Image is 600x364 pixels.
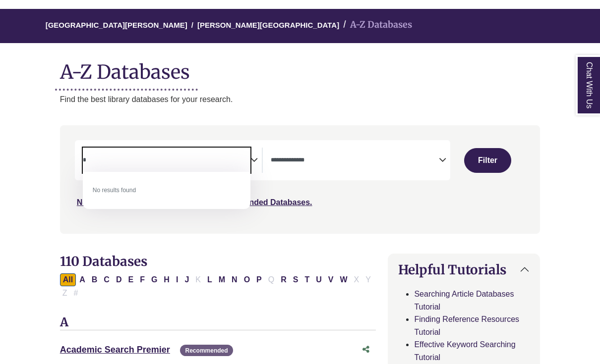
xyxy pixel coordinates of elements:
a: Effective Keyword Searching Tutorial [414,340,515,362]
div: Alpha-list to filter by first letter of database name [60,275,375,297]
button: Filter Results M [216,273,228,286]
button: Filter Results B [89,273,101,286]
span: Recommended [180,345,233,356]
textarea: Search [271,157,439,165]
button: Filter Results O [241,273,253,286]
a: [GEOGRAPHIC_DATA][PERSON_NAME] [46,19,187,29]
button: Filter Results P [253,273,265,286]
span: 110 Databases [60,253,147,269]
button: Filter Results C [101,273,113,286]
a: Finding Reference Resources Tutorial [414,315,519,336]
button: Filter Results S [290,273,301,286]
a: [PERSON_NAME][GEOGRAPHIC_DATA] [197,19,339,29]
button: Filter Results U [313,273,325,286]
button: Filter Results G [148,273,160,286]
button: Filter Results E [125,273,136,286]
button: Filter Results D [113,273,125,286]
button: Share this database [356,340,376,359]
button: Filter Results N [229,273,240,286]
textarea: Search [83,157,251,165]
li: No results found [83,180,250,201]
button: Filter Results L [204,273,215,286]
button: Filter Results V [325,273,337,286]
button: All [60,273,76,286]
p: Find the best library databases for your research. [60,93,540,106]
a: Not sure where to start? Check our Recommended Databases. [77,198,312,207]
a: Academic Search Premier [60,345,170,355]
li: A-Z Databases [339,18,412,32]
button: Filter Results T [301,273,312,286]
button: Filter Results I [173,273,181,286]
button: Filter Results J [181,273,192,286]
h1: A-Z Databases [60,53,540,83]
button: Filter Results H [161,273,173,286]
nav: Search filters [60,125,540,233]
button: Helpful Tutorials [388,254,540,285]
button: Filter Results W [337,273,350,286]
button: Filter Results A [76,273,88,286]
a: Searching Article Databases Tutorial [414,290,514,311]
button: Submit for Search Results [464,148,512,173]
button: Filter Results R [278,273,290,286]
h3: A [60,315,376,330]
button: Filter Results F [137,273,148,286]
nav: breadcrumb [60,9,540,43]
